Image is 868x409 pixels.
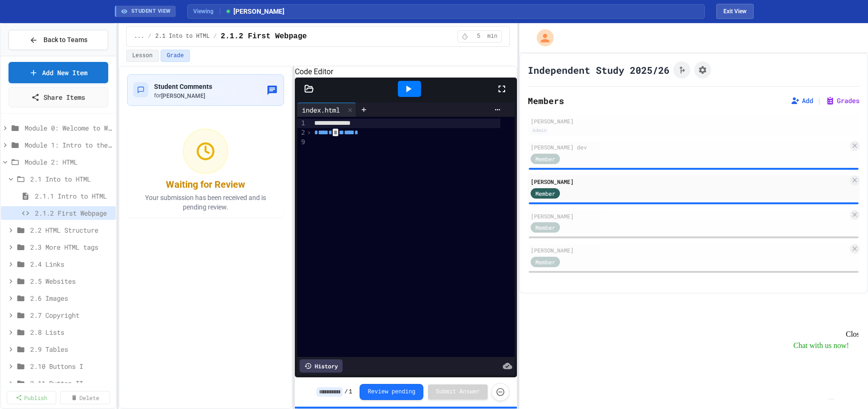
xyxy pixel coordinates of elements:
iframe: chat widget [790,330,859,370]
button: Click to see fork details [673,61,690,78]
span: 5 [471,33,486,40]
h6: Code Editor [295,66,517,78]
span: 2.5 Websites [30,276,112,286]
span: 2.7 Copyright [30,310,112,320]
span: / [214,33,217,40]
span: ... [134,33,145,40]
button: Lesson [126,50,159,62]
a: Publish [7,391,56,404]
span: 2.11 Button II [30,378,112,388]
h2: Members [528,94,564,107]
button: Exit student view [716,4,754,19]
span: 2.1.2 First Webpage [221,31,307,42]
span: 2.10 Buttons I [30,361,112,371]
span: 2.2 HTML Structure [30,225,112,235]
span: Member [535,223,555,232]
button: Back to Teams [9,30,108,50]
span: Unfold line [307,129,311,136]
span: Module 0: Welcome to Web Development [25,123,112,133]
div: 1 [297,119,307,128]
div: [PERSON_NAME] [531,117,857,125]
span: 2.4 Links [30,259,112,269]
span: 2.1 Into to HTML [155,33,209,40]
div: 2 [297,128,307,138]
div: My Account [527,27,556,49]
span: Module 2: HTML [25,157,112,167]
div: 9 [297,138,307,147]
div: [PERSON_NAME] [531,246,848,254]
span: folded code [333,129,338,136]
button: Add [791,96,813,105]
span: 2.1 Into to HTML [30,174,112,184]
span: 2.3 More HTML tags [30,242,112,252]
span: | [817,95,822,106]
span: Member [535,155,555,163]
button: Assignment Settings [694,61,711,78]
div: [PERSON_NAME] dev [531,143,848,151]
p: Your submission has been received and is pending review. [133,193,278,212]
a: Delete [60,391,110,404]
iframe: chat widget [828,371,859,400]
span: 2.1.1 Intro to HTML [35,191,112,201]
span: min [487,33,498,40]
div: [PERSON_NAME] [531,212,848,220]
div: index.html [297,103,356,117]
span: / [344,388,348,396]
button: Submit Answer [428,384,488,400]
span: Back to Teams [43,35,87,45]
span: 2.8 Lists [30,327,112,337]
span: Member [535,189,555,198]
div: for [154,92,212,100]
span: 2.6 Images [30,293,112,303]
span: Module 1: Intro to the Web [25,140,112,150]
span: [PERSON_NAME] [161,93,205,99]
span: Member [535,258,555,266]
div: Admin [531,126,549,134]
div: History [300,359,343,373]
button: Grade [161,50,190,62]
div: [PERSON_NAME] [531,177,848,186]
span: / [148,33,151,40]
a: Share Items [9,87,108,107]
button: Review pending [360,384,423,400]
span: 2.9 Tables [30,344,112,354]
span: Viewing [193,7,220,16]
span: 2.1.2 First Webpage [35,208,112,218]
a: Add New Item [9,62,108,83]
h1: Independent Study 2025/26 [528,63,670,77]
span: STUDENT VIEW [131,8,171,16]
button: Grades [825,96,859,105]
span: [PERSON_NAME] [225,7,284,17]
div: Waiting for Review [166,178,245,191]
button: Force resubmission of student's answer (Admin only) [491,383,509,401]
span: 1 [349,388,352,396]
span: Submit Answer [436,388,480,396]
span: Student Comments [154,83,212,90]
div: index.html [297,105,344,115]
